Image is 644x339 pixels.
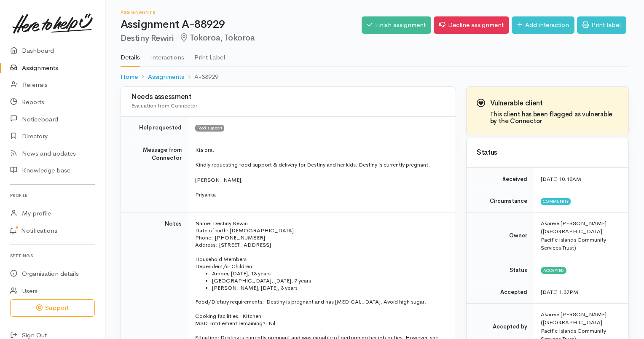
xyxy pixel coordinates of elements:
p: Food/Dietary requirements: Destiny is pregnant and has [MEDICAL_DATA]. Avoid high sugar. [195,298,445,305]
span: Food support [195,125,224,132]
td: Accepted [467,281,534,304]
td: Received [467,168,534,190]
p: Priyanka [195,191,445,199]
td: Owner [467,212,534,259]
p: Address: [STREET_ADDRESS] [195,241,445,248]
h2: Destiny Rewiri [121,33,362,43]
time: [DATE] 10:18AM [541,175,581,183]
a: Details [121,43,140,67]
td: Status [467,259,534,281]
p: Household Members Dependent/s: Children [195,256,445,270]
a: Print label [577,16,626,34]
a: Finish assignment [362,16,431,34]
p: Kindly requesting food support & delivery for Destiny and her kids. Destiny is currently pregnant. [195,161,445,169]
nav: breadcrumb [121,67,629,87]
span: Evaluation from Connector [131,102,197,109]
span: Community [541,198,571,205]
a: Interactions [150,43,184,66]
p: Kia ora, [195,146,445,154]
a: Decline assignment [434,16,509,34]
h3: Needs assessment [131,93,445,101]
a: Print Label [194,43,225,66]
li: [GEOGRAPHIC_DATA], [DATE], 7 years [212,277,445,284]
h6: Settings [10,250,95,261]
h3: Vulnerable client [490,100,618,108]
li: [PERSON_NAME], [DATE], 3 years [212,284,445,291]
li: A-88929 [184,72,218,82]
a: Assignments [148,72,184,82]
h3: Status [477,149,618,157]
td: Message from Connector [121,139,188,213]
span: Akarere [PERSON_NAME] ([GEOGRAPHIC_DATA] Pacific Islands Community Services Trust) [541,220,606,252]
p: Name: Destiny Rewiri Date of birth: [DEMOGRAPHIC_DATA] Phone: [PHONE_NUMBER] [195,220,445,241]
span: Accepted [541,267,566,274]
h6: Assignments [121,10,362,15]
span: Tokoroa, Tokoroa [179,32,255,43]
td: Help requested [121,117,188,139]
p: [PERSON_NAME], [195,176,445,184]
button: Support [10,299,95,317]
td: Circumstance [467,190,534,213]
h1: Assignment A-88929 [121,19,362,31]
time: [DATE] 1:37PM [541,288,578,296]
a: Home [121,72,138,82]
a: Add interaction [512,16,574,34]
li: Amber, [DATE], 13 years [212,270,445,277]
p: Cooking facilities: Kitchen MSD Entitlement remaining?: Nil [195,312,445,327]
h4: This client has been flagged as vulnerable by the Connector [490,111,618,125]
h6: Profile [10,190,95,201]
